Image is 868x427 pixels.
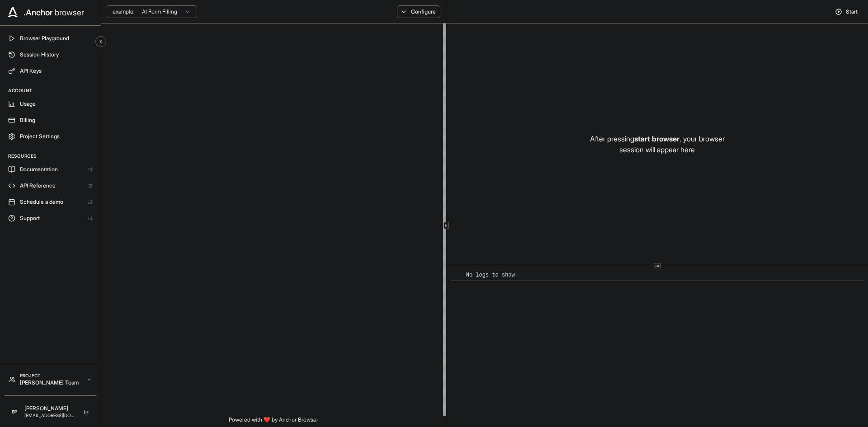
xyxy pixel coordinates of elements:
[4,162,97,177] a: Documentation
[24,412,76,419] div: [EMAIL_ADDRESS][DOMAIN_NAME]
[20,35,93,42] span: Browser Playground
[20,67,93,75] span: API Keys
[466,272,515,278] span: No logs to show
[4,178,97,193] a: API Reference
[24,6,53,19] span: .Anchor
[20,166,84,173] span: Documentation
[24,405,76,412] div: [PERSON_NAME]
[8,87,93,94] h3: Account
[20,372,82,379] div: Project
[455,271,459,280] span: ​
[20,215,84,222] span: Support
[20,198,84,206] span: Schedule a demo
[4,211,97,225] a: Support
[846,8,859,15] span: Start
[4,47,97,62] button: Session History
[229,416,318,427] span: Powered with ❤️ by Anchor Browser
[113,8,135,15] span: example:
[4,195,97,209] a: Schedule a demo
[5,5,20,20] img: Anchor Icon
[832,5,863,18] button: Start
[4,113,97,127] button: Billing
[4,64,97,78] button: API Keys
[4,97,97,111] button: Usage
[20,133,93,140] span: Project Settings
[4,31,97,46] button: Browser Playground
[12,408,17,415] span: BP
[5,369,96,390] button: Project[PERSON_NAME] Team
[20,117,93,124] span: Billing
[55,6,84,19] span: browser
[95,36,106,47] button: Collapse sidebar
[397,5,441,18] button: Configure
[8,153,93,160] h3: Resources
[20,379,82,386] div: [PERSON_NAME] Team
[20,182,84,189] span: API Reference
[4,129,97,144] button: Project Settings
[81,407,92,418] button: Logout
[20,51,93,58] span: Session History
[20,100,93,108] span: Usage
[634,134,679,143] span: start browser
[590,133,725,155] p: After pressing , your browser session will appear here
